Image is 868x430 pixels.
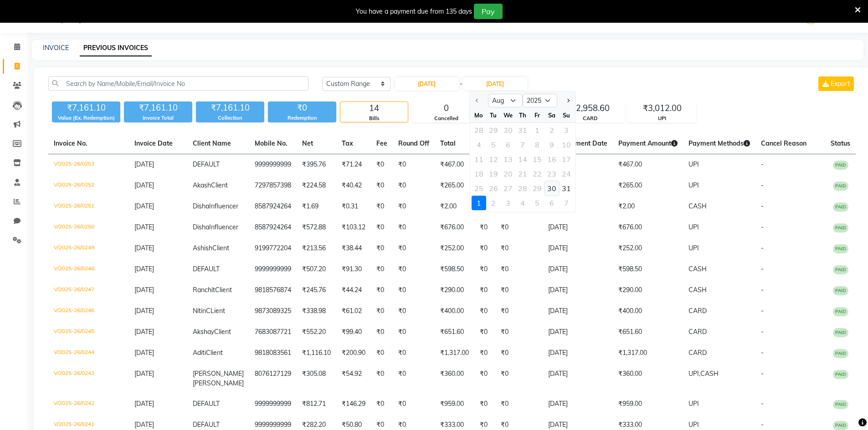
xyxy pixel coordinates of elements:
[371,280,393,301] td: ₹0
[435,175,474,196] td: ₹265.00
[543,343,613,364] td: [DATE]
[486,196,501,210] div: 2
[474,364,495,394] td: ₹0
[209,223,238,231] span: Influencer
[530,196,544,210] div: 5
[543,322,613,343] td: [DATE]
[249,364,297,394] td: 8076127129
[761,307,764,315] span: -
[435,259,474,280] td: ₹598.50
[618,139,678,147] span: Payment Amount
[688,244,699,252] span: UPI
[472,108,486,122] div: Mo
[54,139,87,147] span: Invoice No.
[488,94,523,107] select: Select month
[134,328,154,336] span: [DATE]
[688,223,699,231] span: UPI
[134,181,154,189] span: [DATE]
[193,139,231,147] span: Client Name
[495,322,543,343] td: ₹0
[412,102,480,115] div: 0
[700,369,719,378] span: CASH
[193,420,220,429] span: DEFAULT
[48,280,129,301] td: V/2025-26/0247
[435,196,474,217] td: ₹2.00
[371,238,393,259] td: ₹0
[297,343,336,364] td: ₹1,116.10
[818,76,854,91] button: Export
[544,181,559,196] div: Saturday, August 30, 2025
[371,196,393,217] td: ₹0
[474,238,495,259] td: ₹0
[336,394,371,415] td: ₹146.29
[628,115,696,122] div: UPI
[297,364,336,394] td: ₹305.08
[134,420,154,429] span: [DATE]
[134,244,154,252] span: [DATE]
[52,101,120,114] div: ₹7,161.10
[543,301,613,322] td: [DATE]
[193,400,220,408] span: DEFAULT
[486,196,501,210] div: Tuesday, September 2, 2025
[297,280,336,301] td: ₹245.76
[688,265,707,273] span: CASH
[435,280,474,301] td: ₹290.00
[495,280,543,301] td: ₹0
[249,175,297,196] td: 7297857398
[193,223,209,231] span: Disha
[336,343,371,364] td: ₹200.90
[249,280,297,301] td: 9818576874
[495,364,543,394] td: ₹0
[43,44,69,52] a: INVOICE
[211,181,228,189] span: Client
[559,196,574,210] div: Sunday, September 7, 2025
[543,154,613,176] td: [DATE]
[833,328,848,337] span: PAID
[249,322,297,343] td: 7683087721
[688,139,750,147] span: Payment Methods
[297,259,336,280] td: ₹507.20
[297,175,336,196] td: ₹224.58
[297,301,336,322] td: ₹338.98
[48,364,129,394] td: V/2025-26/0243
[463,77,527,90] input: End Date
[371,217,393,238] td: ₹0
[336,196,371,217] td: ₹0.31
[48,259,129,280] td: V/2025-26/0248
[435,217,474,238] td: ₹676.00
[440,139,456,147] span: Total
[761,420,764,429] span: -
[342,139,353,147] span: Tax
[544,108,559,122] div: Sa
[556,115,624,122] div: CARD
[398,139,429,147] span: Round Off
[761,223,764,231] span: -
[393,394,435,415] td: ₹0
[474,4,503,19] button: Pay
[371,343,393,364] td: ₹0
[548,139,607,147] span: Last Payment Date
[501,196,515,210] div: 3
[48,154,129,176] td: V/2025-26/0253
[371,394,393,415] td: ₹0
[495,343,543,364] td: ₹0
[249,343,297,364] td: 9818083561
[761,139,806,147] span: Cancel Reason
[613,301,683,322] td: ₹400.00
[474,217,495,238] td: ₹0
[193,379,244,387] span: [PERSON_NAME]
[249,154,297,176] td: 9999999999
[833,265,848,274] span: PAID
[495,301,543,322] td: ₹0
[134,286,154,294] span: [DATE]
[559,108,574,122] div: Su
[761,328,764,336] span: -
[523,94,557,107] select: Select year
[336,364,371,394] td: ₹54.92
[393,217,435,238] td: ₹0
[134,349,154,357] span: [DATE]
[613,238,683,259] td: ₹252.00
[501,196,515,210] div: Wednesday, September 3, 2025
[340,115,408,122] div: Bills
[761,369,764,378] span: -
